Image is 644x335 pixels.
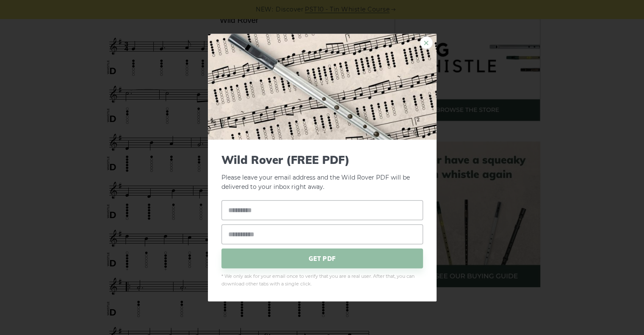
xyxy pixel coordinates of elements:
[420,36,433,49] a: ×
[221,249,423,269] span: GET PDF
[221,153,423,192] p: Please leave your email address and the Wild Rover PDF will be delivered to your inbox right away.
[221,153,423,166] span: Wild Rover (FREE PDF)
[221,273,423,288] span: * We only ask for your email once to verify that you are a real user. After that, you can downloa...
[208,33,437,139] img: Tin Whistle Tab Preview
